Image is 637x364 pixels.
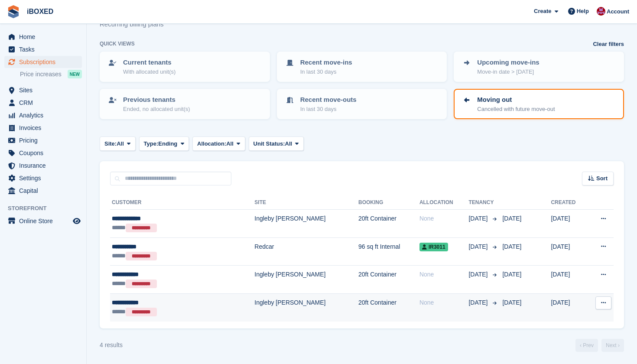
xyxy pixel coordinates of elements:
[502,215,521,222] span: [DATE]
[358,196,419,210] th: Booking
[19,109,71,121] span: Analytics
[551,293,587,321] td: [DATE]
[4,215,82,227] a: menu
[4,43,82,55] a: menu
[19,122,71,134] span: Invoices
[4,56,82,68] a: menu
[419,243,448,251] span: IR3011
[253,140,285,148] span: Unit Status:
[123,105,190,114] p: Ended, no allocated unit(s)
[575,339,598,352] a: Previous
[574,339,626,352] nav: Page
[477,68,539,76] p: Move-in date > [DATE]
[4,185,82,197] a: menu
[4,109,82,121] a: menu
[19,134,71,146] span: Pricing
[197,140,226,148] span: Allocation:
[19,185,71,197] span: Capital
[4,97,82,109] a: menu
[477,95,555,105] p: Moving out
[551,210,587,238] td: [DATE]
[249,136,304,151] button: Unit Status: All
[419,270,469,279] div: None
[577,7,589,16] span: Help
[551,266,587,294] td: [DATE]
[358,210,419,238] td: 20ft Container
[123,58,175,68] p: Current tenants
[502,271,521,278] span: [DATE]
[300,95,357,105] p: Recent move-outs
[607,7,629,16] span: Account
[101,90,269,118] a: Previous tenants Ended, no allocated unit(s)
[455,90,623,118] a: Moving out Cancelled with future move-out
[117,140,124,148] span: All
[593,40,624,49] a: Clear filters
[597,7,605,16] img: Amanda Forder
[8,204,86,213] span: Storefront
[285,140,292,148] span: All
[19,56,71,68] span: Subscriptions
[596,174,608,183] span: Sort
[100,136,136,151] button: Site: All
[4,31,82,43] a: menu
[192,136,245,151] button: Allocation: All
[110,196,254,210] th: Customer
[551,196,587,210] th: Created
[20,69,82,79] a: Price increases NEW
[19,97,71,109] span: CRM
[20,70,62,78] span: Price increases
[19,159,71,172] span: Insurance
[502,299,521,306] span: [DATE]
[601,339,624,352] a: Next
[100,40,135,48] h6: Quick views
[144,140,159,148] span: Type:
[254,210,358,238] td: Ingleby [PERSON_NAME]
[123,95,190,105] p: Previous tenants
[300,68,352,76] p: In last 30 days
[4,122,82,134] a: menu
[468,214,489,223] span: [DATE]
[100,19,169,29] p: Recurring billing plans
[19,43,71,55] span: Tasks
[358,266,419,294] td: 20ft Container
[358,293,419,321] td: 20ft Container
[23,4,57,19] a: iBOXED
[455,52,623,81] a: Upcoming move-ins Move-in date > [DATE]
[4,84,82,96] a: menu
[19,84,71,96] span: Sites
[123,68,175,76] p: With allocated unit(s)
[101,52,269,81] a: Current tenants With allocated unit(s)
[551,237,587,266] td: [DATE]
[358,237,419,266] td: 96 sq ft Internal
[477,105,555,114] p: Cancelled with future move-out
[254,266,358,294] td: Ingleby [PERSON_NAME]
[139,136,189,151] button: Type: Ending
[4,172,82,184] a: menu
[19,31,71,43] span: Home
[226,140,234,148] span: All
[300,105,357,114] p: In last 30 days
[254,237,358,266] td: Redcar
[19,172,71,184] span: Settings
[100,341,123,350] div: 4 results
[19,147,71,159] span: Coupons
[300,58,352,68] p: Recent move-ins
[419,298,469,307] div: None
[158,140,177,148] span: Ending
[254,293,358,321] td: Ingleby [PERSON_NAME]
[278,90,446,118] a: Recent move-outs In last 30 days
[4,134,82,146] a: menu
[104,140,117,148] span: Site:
[4,159,82,172] a: menu
[278,52,446,81] a: Recent move-ins In last 30 days
[71,216,82,226] a: Preview store
[468,298,489,307] span: [DATE]
[477,58,539,68] p: Upcoming move-ins
[468,270,489,279] span: [DATE]
[502,243,521,250] span: [DATE]
[419,196,469,210] th: Allocation
[19,215,71,227] span: Online Store
[7,5,20,18] img: stora-icon-8386f47178a22dfd0bd8f6a31ec36ba5ce8667c1dd55bd0f319d3a0aa187defe.svg
[4,147,82,159] a: menu
[468,242,489,251] span: [DATE]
